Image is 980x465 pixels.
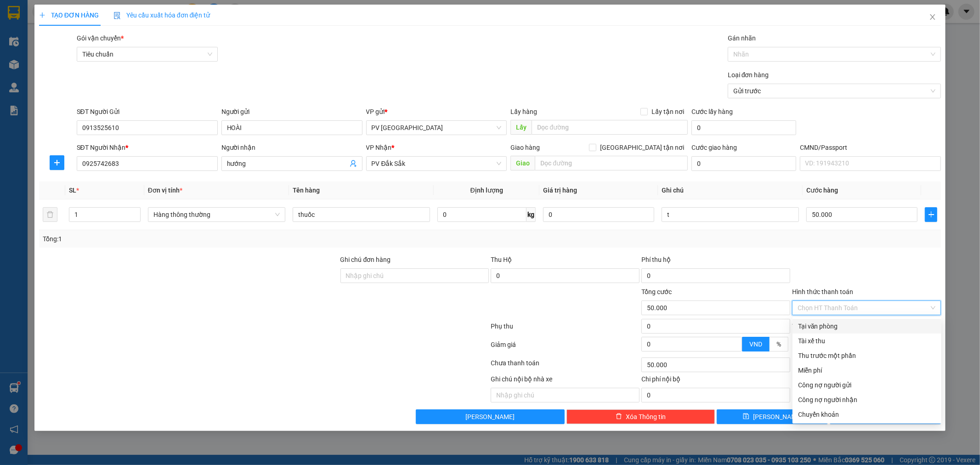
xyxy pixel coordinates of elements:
div: Chuyển khoản [798,409,936,420]
button: [PERSON_NAME] [416,409,565,424]
span: 11:22:21 [DATE] [87,41,130,48]
span: Hàng thông thường [153,208,280,221]
span: VND [749,340,762,348]
span: Lấy hàng [510,108,537,115]
span: % [776,340,781,348]
span: save [743,413,749,420]
div: SĐT Người Nhận [77,142,218,153]
label: Cước giao hàng [691,144,737,151]
span: Nơi gửi: [9,64,19,77]
div: Chưa thanh toán [490,358,641,374]
span: Tổng cước [641,288,672,295]
th: Ghi chú [658,181,803,199]
span: Đơn vị tính [148,187,182,194]
span: close [929,13,936,21]
input: Cước lấy hàng [691,120,796,135]
span: Yêu cầu xuất hóa đơn điện tử [113,11,210,19]
strong: BIÊN NHẬN GỬI HÀNG HOÁ [32,55,107,62]
input: Nhập ghi chú [491,388,640,403]
span: Cước hàng [806,187,838,194]
div: Người nhận [221,142,363,153]
span: plus [925,211,937,218]
span: Giao hàng [510,144,540,151]
span: Định lượng [470,187,503,194]
input: Ghi Chú [662,207,799,222]
div: Tại văn phòng [798,321,936,331]
div: Tổng: 1 [43,234,378,244]
img: logo [9,21,21,44]
input: Cước giao hàng [691,156,796,171]
label: Cước lấy hàng [691,108,733,115]
label: Loại đơn hàng [728,71,769,79]
span: TẠO ĐƠN HÀNG [39,11,99,19]
div: Cước gửi hàng sẽ được ghi vào công nợ của người gửi [793,378,941,392]
span: Tiêu chuẩn [82,47,212,61]
div: CMND/Passport [800,142,941,153]
div: VP gửi [366,107,507,117]
label: Hình thức thanh toán [792,288,853,295]
div: Phụ thu [490,321,641,337]
button: deleteXóa Thông tin [566,409,715,424]
span: Giao [510,156,535,170]
button: Close [920,5,946,30]
button: plus [50,155,64,170]
span: plus [39,12,45,18]
span: [GEOGRAPHIC_DATA] tận nơi [596,142,688,153]
span: VP Nhận [366,144,392,151]
span: user-add [350,160,357,167]
div: Người gửi [221,107,363,117]
div: Cước gửi hàng sẽ được ghi vào công nợ của người nhận [793,392,941,407]
span: TB09250273 [93,34,130,41]
span: Xóa Thông tin [626,412,666,422]
div: Thu trước một phần [798,351,936,361]
input: Dọc đường [535,156,688,170]
span: kg [527,207,536,222]
div: SĐT Người Gửi [77,107,218,117]
label: Gán nhãn [728,34,756,42]
span: plus [50,159,64,166]
input: 0 [543,207,654,222]
span: PV Tân Bình [372,121,502,135]
div: Công nợ người nhận [798,395,936,405]
span: SL [69,187,76,194]
div: Miễn phí [798,365,936,375]
label: Ghi chú đơn hàng [340,256,391,263]
button: save[PERSON_NAME] [717,409,828,424]
span: Tên hàng [293,187,320,194]
span: PV Đắk Sắk [372,157,502,170]
input: Dọc đường [532,120,688,135]
span: Thu Hộ [491,256,512,263]
input: VD: Bàn, Ghế [293,207,430,222]
span: delete [616,413,622,420]
button: plus [925,207,937,222]
div: Giảm giá [490,340,641,356]
span: Nơi nhận: [70,64,85,77]
input: Ghi chú đơn hàng [340,268,489,283]
div: Công nợ người gửi [798,380,936,390]
span: Lấy tận nơi [648,107,688,117]
img: icon [113,12,121,19]
div: Tài xế thu [798,336,936,346]
span: Gửi trước [733,84,935,98]
strong: CÔNG TY TNHH [GEOGRAPHIC_DATA] 214 QL13 - P.26 - Q.BÌNH THẠNH - TP HCM 1900888606 [24,15,74,49]
span: [PERSON_NAME] [753,412,802,422]
button: delete [43,207,57,222]
div: Phí thu hộ [641,255,790,268]
div: Chi phí nội bộ [641,374,790,388]
span: Giá trị hàng [543,187,577,194]
div: Ghi chú nội bộ nhà xe [491,374,640,388]
span: Gói vận chuyển [77,34,124,42]
span: Lấy [510,120,532,135]
span: [PERSON_NAME] [465,412,515,422]
span: PV [PERSON_NAME] [92,64,128,74]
